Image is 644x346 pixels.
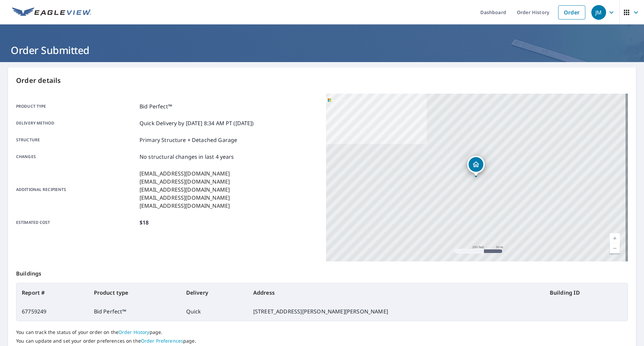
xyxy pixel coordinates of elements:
td: Quick [181,302,248,321]
td: Bid Perfect™ [89,302,181,321]
div: JM [591,5,606,20]
th: Delivery [181,283,248,302]
p: [EMAIL_ADDRESS][DOMAIN_NAME] [140,186,230,194]
p: [EMAIL_ADDRESS][DOMAIN_NAME] [140,194,230,202]
div: Dropped pin, building 1, Residential property, 14588 Baird St Burton, OH 44021 [467,156,485,177]
p: Primary Structure + Detached Garage [140,136,237,144]
p: You can track the status of your order on the page. [16,329,628,335]
p: Structure [16,136,137,144]
th: Product type [89,283,181,302]
h1: Order Submitted [8,43,636,57]
td: [STREET_ADDRESS][PERSON_NAME][PERSON_NAME] [248,302,544,321]
img: EV Logo [12,7,91,17]
a: Order [558,5,585,19]
p: Changes [16,153,137,161]
a: Order History [118,329,150,335]
p: Product type [16,102,137,110]
p: Bid Perfect™ [140,102,172,110]
p: No structural changes in last 4 years [140,153,234,161]
p: $18 [140,218,149,227]
p: [EMAIL_ADDRESS][DOMAIN_NAME] [140,178,230,186]
a: Order Preferences [141,338,183,344]
th: Report # [16,283,89,302]
p: [EMAIL_ADDRESS][DOMAIN_NAME] [140,202,230,210]
a: Current Level 17, Zoom In [610,233,620,243]
p: Estimated cost [16,218,137,227]
a: Current Level 17, Zoom Out [610,243,620,253]
p: You can update and set your order preferences on the page. [16,338,628,344]
p: Additional recipients [16,169,137,210]
p: [EMAIL_ADDRESS][DOMAIN_NAME] [140,169,230,178]
p: Buildings [16,261,628,283]
p: Delivery method [16,119,137,127]
p: Order details [16,76,628,86]
p: Quick Delivery by [DATE] 8:34 AM PT ([DATE]) [140,119,254,127]
th: Address [248,283,544,302]
td: 67759249 [16,302,89,321]
th: Building ID [544,283,628,302]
